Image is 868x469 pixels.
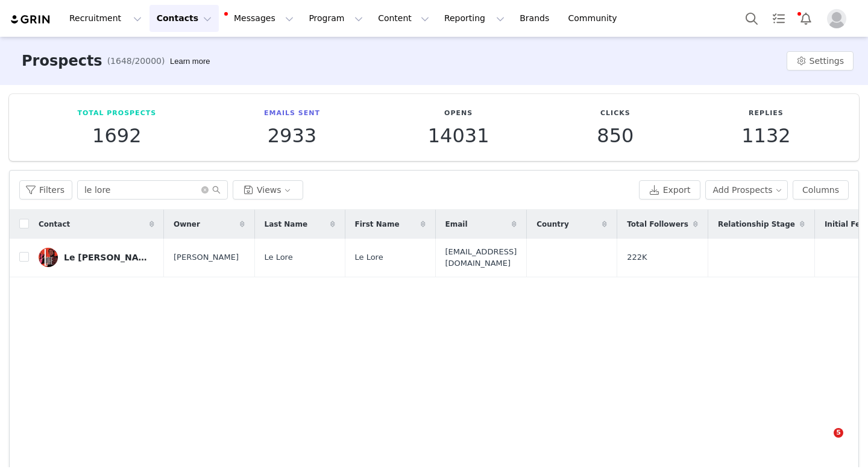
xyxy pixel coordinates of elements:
[264,109,320,119] p: Emails Sent
[639,180,700,200] button: Export
[445,219,468,230] span: Email
[445,246,517,269] span: [EMAIL_ADDRESS][DOMAIN_NAME]
[77,180,228,200] input: Search...
[787,51,854,71] button: Settings
[371,5,436,32] button: Content
[561,5,630,32] a: Community
[766,5,792,32] a: Tasks
[19,180,72,200] button: Filters
[168,55,212,68] div: Tooltip anchor
[597,109,634,119] p: Clicks
[77,109,156,119] p: Total Prospects
[22,50,102,72] h3: Prospects
[64,253,154,262] div: Le [PERSON_NAME]
[219,5,301,32] button: Messages
[174,219,200,230] span: Owner
[536,219,569,230] span: Country
[827,9,846,28] img: placeholder-profile.jpg
[627,219,688,230] span: Total Followers
[264,125,320,146] p: 2933
[201,186,209,194] i: icon: close-circle
[107,55,165,68] span: (1648/20000)
[437,5,512,32] button: Reporting
[834,428,843,438] span: 5
[793,180,849,200] button: Columns
[512,5,560,32] a: Brands
[149,5,219,32] button: Contacts
[265,219,308,230] span: Last Name
[233,180,303,200] button: Views
[627,251,647,263] span: 222K
[809,428,838,457] iframe: Intercom live chat
[39,248,154,267] a: Le [PERSON_NAME]
[820,9,858,28] button: Profile
[301,5,370,32] button: Program
[705,180,788,200] button: Add Prospects
[355,251,383,263] span: Le Lore
[718,219,795,230] span: Relationship Stage
[428,109,489,119] p: Opens
[77,125,156,146] p: 1692
[428,125,489,146] p: 14031
[597,125,634,146] p: 850
[741,125,790,146] p: 1132
[10,14,52,25] img: grin logo
[825,219,865,230] span: Initial Fee
[738,5,765,32] button: Search
[355,219,400,230] span: First Name
[39,219,70,230] span: Contact
[174,251,239,263] span: [PERSON_NAME]
[62,5,149,32] button: Recruitment
[39,248,58,267] img: 953be373-e9a3-4e77-b4bd-c9ad8054f60a--s.jpg
[212,186,221,194] i: icon: search
[265,251,293,263] span: Le Lore
[741,109,790,119] p: Replies
[793,5,819,32] button: Notifications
